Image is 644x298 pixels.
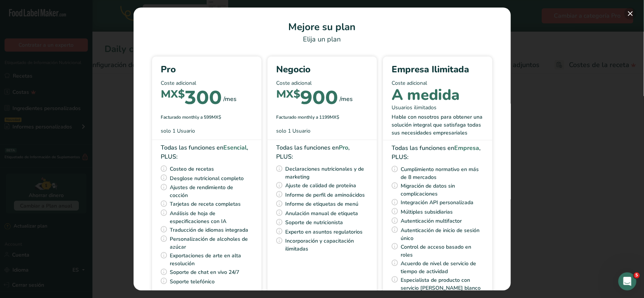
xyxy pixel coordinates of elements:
span: Personalización de alcoholes de azúcar [170,234,252,251]
span: Anulación manual de etiqueta [286,209,358,218]
span: 5 [634,272,640,278]
div: Hable con nosotros para obtener una solución integral que satisfaga todas sus necesidades empresa... [392,113,483,137]
div: A medida [392,90,460,100]
span: Análisis de hoja de especificaciones con IA [170,209,252,225]
b: Esencial [224,144,247,152]
span: solo 1 Usuario [161,127,195,135]
span: Incorporación y capacitación ilimitadas [286,236,368,253]
span: Declaraciones nutricionales y de marketing [286,164,368,181]
div: 300 [161,90,222,108]
span: Soporte de chat en vivo 24/7 [170,267,240,277]
span: Traducción de idiomas integrada [170,225,249,235]
span: Costeo de recetas [170,164,214,174]
div: /mes [224,95,237,104]
p: Coste adicional [161,79,252,87]
span: MX$ [161,87,185,100]
iframe: Intercom live chat [618,272,636,290]
span: Tarjetas de receta completas [170,199,241,209]
div: Elija un plan [143,34,502,44]
span: Autenticación multifactor [401,216,462,226]
span: Informe de perfil de aminoácidos [286,190,365,200]
span: Acuerdo de nivel de servicio de tiempo de actividad [401,259,483,275]
span: Múltiples subsidiarias [401,207,453,217]
span: Experto en asuntos regulatorios [286,227,363,237]
b: Empresa [455,144,480,152]
p: Coste adicional [392,79,483,87]
div: /mes [340,95,353,104]
h1: Mejore su plan [143,20,502,34]
span: Informe de etiquetas de menú [286,199,359,209]
span: Soporte de nutricionista [286,218,343,227]
span: Usuarios ilimitados [392,104,437,112]
span: Autenticación de inicio de sesión único [401,226,483,242]
span: Cumplimiento normativo en más de 8 mercados [401,165,483,181]
div: Facturado monthly a 1199MX$ [277,114,368,121]
div: Todas las funciones en , PLUS: [277,143,368,161]
span: Exportaciones de arte en alta resolución [170,251,252,267]
div: Negocio [277,63,368,76]
span: Especialista de producto con servicio [PERSON_NAME] blanco [401,275,483,292]
div: Empresa Ilimitada [392,63,483,76]
p: Coste adicional [277,79,368,87]
span: Migración de datos sin complicaciones [401,181,483,198]
span: MX$ [277,87,301,100]
span: Ajuste de calidad de proteína [286,181,357,190]
div: Pro [161,63,252,76]
div: Todas las funciones en , PLUS: [161,143,252,161]
span: solo 1 Usuario [277,127,311,135]
span: Desglose nutricional completo [170,174,244,183]
div: 900 [277,90,338,108]
div: Todas las funciones en , PLUS: [392,144,483,162]
b: Pro [339,144,349,152]
div: Facturado monthly a 599MX$ [161,114,252,121]
span: Soporte telefónico [170,277,215,286]
span: Integración API personalizada [401,198,474,207]
span: Ajustes de rendimiento de cocción [170,183,252,199]
span: Control de acceso basado en roles [401,242,483,259]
